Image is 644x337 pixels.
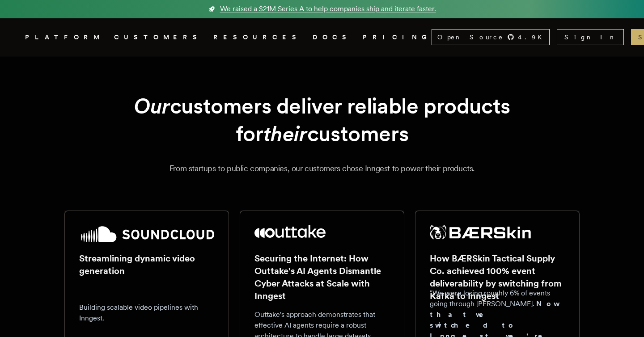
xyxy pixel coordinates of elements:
em: Our [134,93,170,119]
span: We raised a $21M Series A to help companies ship and iterate faster. [220,4,436,14]
p: From startups to public companies, our customers chose Inngest to power their products. [36,162,608,175]
a: PRICING [363,32,432,43]
img: Outtake [254,225,326,238]
a: Sign In [557,29,624,45]
button: RESOURCES [213,32,302,43]
h1: customers deliver reliable products for customers [86,92,558,148]
em: their [263,121,307,147]
h2: Streamlining dynamic video generation [79,252,214,277]
h2: How BÆRSkin Tactical Supply Co. achieved 100% event deliverability by switching from Kafka to Inn... [430,252,565,302]
p: Building scalable video pipelines with Inngest. [79,302,214,324]
span: Open Source [437,33,504,42]
h2: Securing the Internet: How Outtake's AI Agents Dismantle Cyber Attacks at Scale with Inngest [254,252,390,302]
img: BÆRSkin Tactical Supply Co. [430,225,531,240]
img: SoundCloud [79,225,214,243]
button: PLATFORM [25,32,103,43]
a: DOCS [313,32,352,43]
a: CUSTOMERS [114,32,203,43]
span: 4.9 K [518,33,547,42]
